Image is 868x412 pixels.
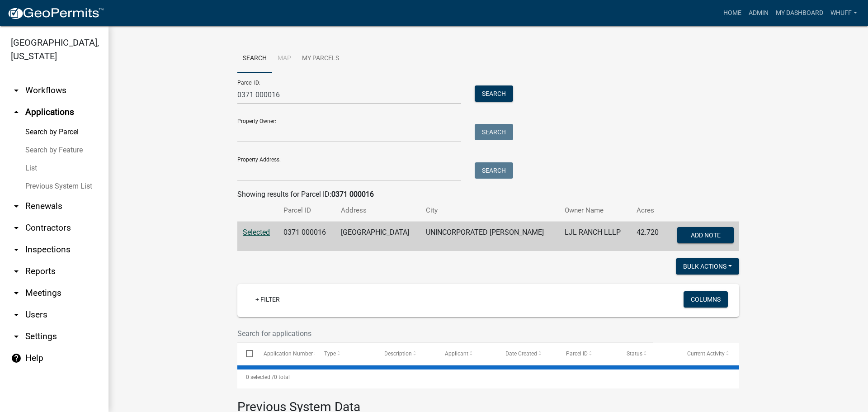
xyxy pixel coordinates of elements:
datatable-header-cell: Status [618,343,679,365]
td: UNINCORPORATED [PERSON_NAME] [420,222,559,251]
input: Search for applications [237,324,653,343]
span: Parcel ID [566,350,588,357]
datatable-header-cell: Current Activity [679,343,739,365]
a: Admin [745,5,772,22]
a: My Parcels [297,44,344,73]
strong: 0371 000016 [331,190,374,199]
datatable-header-cell: Application Number [255,343,315,365]
a: + Filter [248,291,287,308]
a: Search [237,44,272,73]
th: Owner Name [559,200,631,221]
i: arrow_drop_up [11,107,22,118]
a: My Dashboard [772,5,827,22]
datatable-header-cell: Description [376,343,436,365]
button: Search [475,162,513,179]
datatable-header-cell: Type [315,343,376,365]
button: Bulk Actions [676,258,739,275]
i: arrow_drop_down [11,223,22,233]
a: Home [720,5,745,22]
a: Selected [243,228,270,237]
td: [GEOGRAPHIC_DATA] [335,222,420,251]
div: 0 total [237,366,739,388]
datatable-header-cell: Date Created [497,343,557,365]
td: LJL RANCH LLLP [559,222,631,251]
i: help [11,353,22,364]
button: Columns [684,291,728,308]
span: Application Number [264,350,313,357]
i: arrow_drop_down [11,266,22,277]
td: 0371 000016 [278,222,335,251]
td: 42.720 [631,222,667,251]
div: Showing results for Parcel ID: [237,189,739,200]
th: Parcel ID [278,200,335,221]
span: Add Note [690,232,720,239]
span: Description [384,350,412,357]
a: whuff [827,5,861,22]
span: Applicant [445,350,468,357]
span: Date Created [505,350,537,357]
th: Acres [631,200,667,221]
i: arrow_drop_down [11,85,22,96]
i: arrow_drop_down [11,331,22,342]
button: Add Note [677,227,734,243]
datatable-header-cell: Parcel ID [557,343,618,365]
i: arrow_drop_down [11,309,22,320]
button: Search [475,124,513,140]
i: arrow_drop_down [11,288,22,298]
datatable-header-cell: Applicant [436,343,497,365]
span: 0 selected / [246,374,274,380]
span: Status [627,350,642,357]
th: City [420,200,559,221]
button: Search [475,85,513,102]
span: Type [324,350,336,357]
th: Address [335,200,420,221]
i: arrow_drop_down [11,201,22,212]
span: Current Activity [687,350,725,357]
i: arrow_drop_down [11,244,22,255]
datatable-header-cell: Select [237,343,255,365]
